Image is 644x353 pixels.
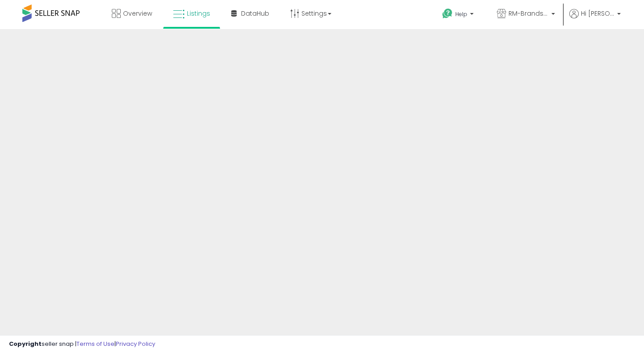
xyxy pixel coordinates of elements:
div: seller snap | | [9,340,155,349]
span: Hi [PERSON_NAME] [581,9,614,18]
span: RM-Brands (DE) [508,9,549,18]
a: Terms of Use [76,340,114,348]
span: Help [455,10,467,18]
span: Listings [187,9,210,18]
span: Overview [123,9,152,18]
span: DataHub [241,9,269,18]
a: Help [435,1,483,29]
a: Hi [PERSON_NAME] [569,9,621,29]
a: Privacy Policy [116,340,155,348]
i: Get Help [442,8,453,19]
strong: Copyright [9,340,42,348]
